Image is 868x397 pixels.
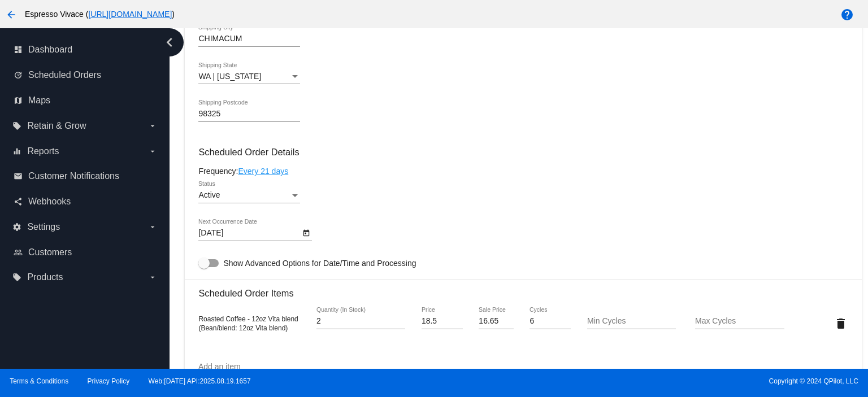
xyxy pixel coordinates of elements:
h3: Scheduled Order Details [198,147,848,158]
span: Webhooks [28,197,71,207]
a: [URL][DOMAIN_NAME] [88,10,172,19]
a: share Webhooks [14,193,157,211]
a: Web:[DATE] API:2025.08.19.1657 [149,377,251,385]
i: people_outline [14,248,23,257]
span: Products [27,272,63,282]
i: map [14,96,23,105]
input: Max Cycles [695,317,784,326]
span: Customer Notifications [28,171,119,181]
input: Quantity (In Stock) [316,317,405,326]
i: settings [12,223,21,232]
input: Next Occurrence Date [198,229,300,238]
span: Copyright © 2024 QPilot, LLC [444,377,858,385]
button: Open calendar [300,226,312,238]
div: Frequency: [198,167,848,176]
input: Shipping City [198,34,300,43]
i: share [14,197,23,206]
span: Roasted Coffee - 12oz Vita blend (Bean/blend: 12oz Vita blend) [198,315,298,332]
i: dashboard [14,45,23,54]
mat-icon: help [840,8,854,21]
span: Customers [28,247,72,258]
mat-icon: arrow_back [5,8,18,21]
i: arrow_drop_down [148,273,157,282]
input: Add an item [198,363,848,372]
i: arrow_drop_down [148,121,157,130]
span: Show Advanced Options for Date/Time and Processing [223,258,416,269]
span: Settings [27,222,60,232]
a: email Customer Notifications [14,167,157,185]
input: Min Cycles [587,317,676,326]
a: Every 21 days [238,167,288,176]
input: Shipping Postcode [198,110,300,119]
span: Retain & Grow [27,121,86,131]
span: Reports [27,146,59,156]
mat-select: Shipping State [198,72,300,81]
a: Privacy Policy [88,377,130,385]
i: local_offer [12,121,21,130]
span: Espresso Vivace ( ) [25,10,175,19]
h3: Scheduled Order Items [198,280,848,299]
a: dashboard Dashboard [14,41,157,59]
span: WA | [US_STATE] [198,72,261,81]
input: Price [422,317,463,326]
i: update [14,71,23,80]
i: arrow_drop_down [148,223,157,232]
a: Terms & Conditions [10,377,68,385]
span: Scheduled Orders [28,70,101,80]
span: Maps [28,95,50,106]
span: Dashboard [28,45,72,55]
mat-icon: delete [834,317,848,330]
a: map Maps [14,91,157,110]
i: local_offer [12,273,21,282]
a: update Scheduled Orders [14,66,157,84]
input: Cycles [530,317,571,326]
span: Active [198,190,220,199]
i: chevron_left [160,33,179,51]
a: people_outline Customers [14,243,157,261]
input: Sale Price [479,317,513,326]
i: email [14,172,23,181]
i: equalizer [12,147,21,156]
mat-select: Status [198,191,300,200]
i: arrow_drop_down [148,147,157,156]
